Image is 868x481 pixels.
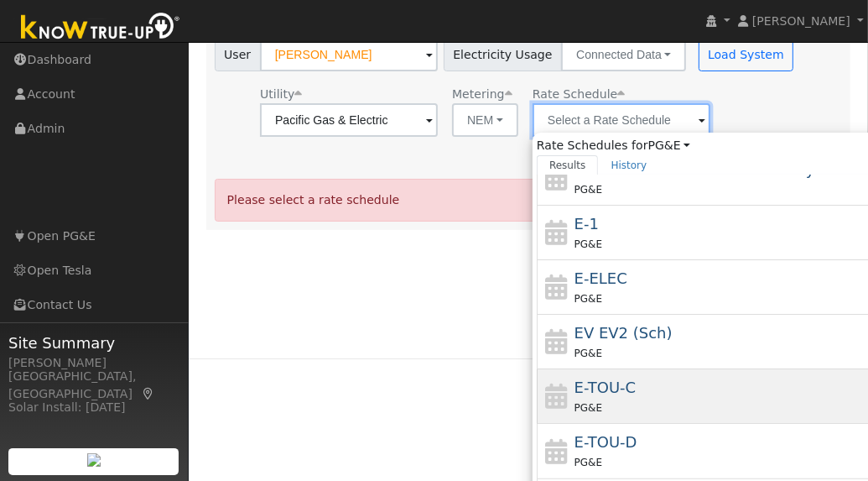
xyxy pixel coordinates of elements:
input: Select a User [260,38,438,71]
span: User [215,38,261,71]
span: PG&E [574,402,602,414]
div: Utility [260,86,438,103]
input: Select a Utility [260,103,438,137]
span: Electric Vehicle EV2 (Sch) [574,324,673,342]
span: E-ELEC [574,269,627,287]
span: [PERSON_NAME] [752,14,850,28]
button: Load System [699,38,794,71]
input: Select a Rate Schedule [533,103,710,137]
div: [GEOGRAPHIC_DATA], [GEOGRAPHIC_DATA] [8,368,179,403]
span: Rate Schedules for [537,137,690,154]
button: NEM [452,103,518,137]
span: Please select a rate schedule [227,193,400,207]
div: [PERSON_NAME] [8,354,179,372]
span: E-1 [574,215,599,233]
span: E-TOU-D [574,433,637,451]
span: PG&E [574,348,602,359]
span: Electricity Usage [444,38,562,71]
a: Results [537,155,599,175]
img: retrieve [87,453,101,467]
a: PG&E [648,139,691,152]
span: PG&E [574,457,602,468]
span: PG&E [574,238,602,250]
div: Solar Install: [DATE] [8,399,179,416]
span: E-TOU-C [574,379,637,396]
span: Alias: HEV2A [533,87,625,101]
span: B-6 Small General Service TOU Poly Phase [574,160,815,178]
span: Site Summary [8,332,179,354]
img: Know True-Up [13,9,189,47]
a: History [598,155,659,175]
a: Map [141,387,156,400]
span: PG&E [574,293,602,305]
div: Metering [452,86,518,103]
button: Connected Data [561,38,686,71]
span: PG&E [574,184,602,196]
